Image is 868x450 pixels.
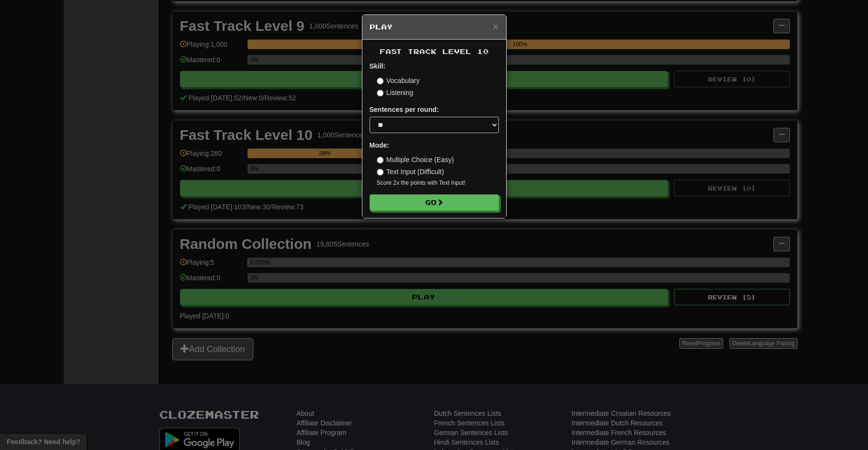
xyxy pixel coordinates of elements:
[377,157,384,164] input: Multiple Choice (Easy)
[377,169,384,176] input: Text Input (Difficult)
[493,21,498,31] button: Close
[370,105,439,114] label: Sentences per round:
[370,194,499,211] button: Go
[377,167,444,177] label: Text Input (Difficult)
[370,62,386,70] strong: Skill:
[380,47,489,55] span: Fast Track Level 10
[377,76,420,85] label: Vocabulary
[370,22,499,32] h5: Play
[377,78,384,84] input: Vocabulary
[370,141,389,149] strong: Mode:
[377,90,384,96] input: Listening
[493,21,498,32] span: ×
[377,179,499,187] small: Score 2x the points with Text Input !
[377,155,454,164] label: Multiple Choice (Easy)
[377,88,413,97] label: Listening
